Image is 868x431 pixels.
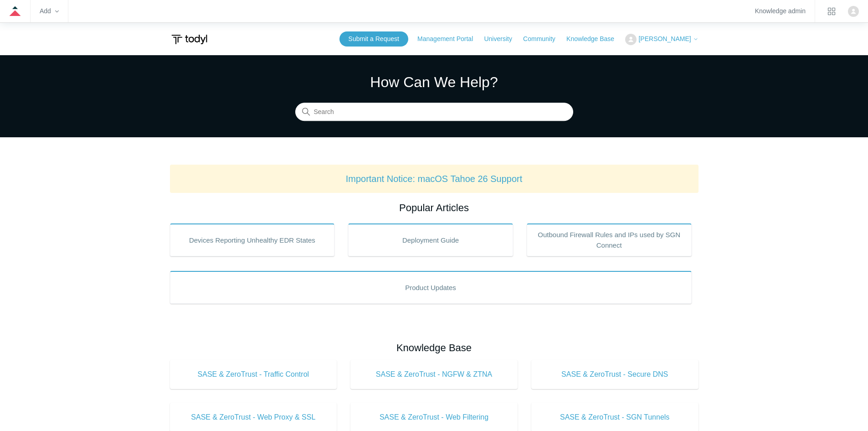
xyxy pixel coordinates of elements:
[170,31,209,48] img: Todyl Support Center Help Center home page
[848,6,859,17] img: user avatar
[40,9,59,14] zd-hc-trigger: Add
[527,223,692,256] a: Outbound Firewall Rules and IPs used by SGN Connect
[170,340,699,355] h2: Knowledge Base
[339,31,408,47] a: Submit a Request
[170,271,692,304] a: Product Updates
[364,412,504,423] span: SASE & ZeroTrust - Web Filtering
[184,412,324,423] span: SASE & ZeroTrust - Web Proxy & SSL
[848,6,859,17] zd-hc-trigger: Click your profile icon to open the profile menu
[184,369,324,380] span: SASE & ZeroTrust - Traffic Control
[170,360,337,389] a: SASE & ZeroTrust - Traffic Control
[625,34,698,45] button: [PERSON_NAME]
[346,174,523,184] a: Important Notice: macOS Tahoe 26 Support
[755,9,806,14] a: Knowledge admin
[417,34,482,44] a: Management Portal
[295,71,573,93] h1: How Can We Help?
[170,223,335,256] a: Devices Reporting Unhealthy EDR States
[295,103,573,121] input: Search
[170,200,699,215] h2: Popular Articles
[523,34,565,44] a: Community
[566,34,623,44] a: Knowledge Base
[545,412,685,423] span: SASE & ZeroTrust - SGN Tunnels
[364,369,504,380] span: SASE & ZeroTrust - NGFW & ZTNA
[348,223,513,256] a: Deployment Guide
[484,34,521,44] a: University
[531,360,699,389] a: SASE & ZeroTrust - Secure DNS
[638,35,691,42] span: [PERSON_NAME]
[545,369,685,380] span: SASE & ZeroTrust - Secure DNS
[350,360,518,389] a: SASE & ZeroTrust - NGFW & ZTNA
